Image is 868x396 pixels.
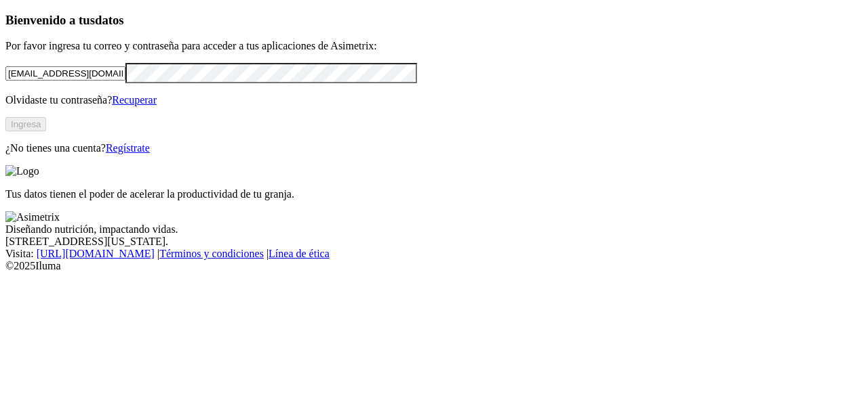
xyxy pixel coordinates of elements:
[5,223,863,236] div: Diseñando nutrición, impactando vidas.
[5,142,863,154] p: ¿No tienes una cuenta?
[37,248,155,259] a: [URL][DOMAIN_NAME]
[5,66,125,81] input: Tu correo
[5,13,863,28] h3: Bienvenido a tus
[5,40,863,52] p: Por favor ingresa tu correo y contraseña para acceder a tus aplicaciones de Asimetrix:
[5,117,46,131] button: Ingresa
[112,94,157,106] a: Recuperar
[5,165,39,177] img: Logo
[95,13,124,27] span: datos
[5,188,863,200] p: Tus datos tienen el poder de acelerar la productividad de tu granja.
[106,142,150,154] a: Regístrate
[5,248,863,260] div: Visita : | |
[5,94,863,106] p: Olvidaste tu contraseña?
[269,248,330,259] a: Línea de ética
[5,211,60,223] img: Asimetrix
[5,260,863,272] div: © 2025 Iluma
[5,236,863,248] div: [STREET_ADDRESS][US_STATE].
[159,248,264,259] a: Términos y condiciones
